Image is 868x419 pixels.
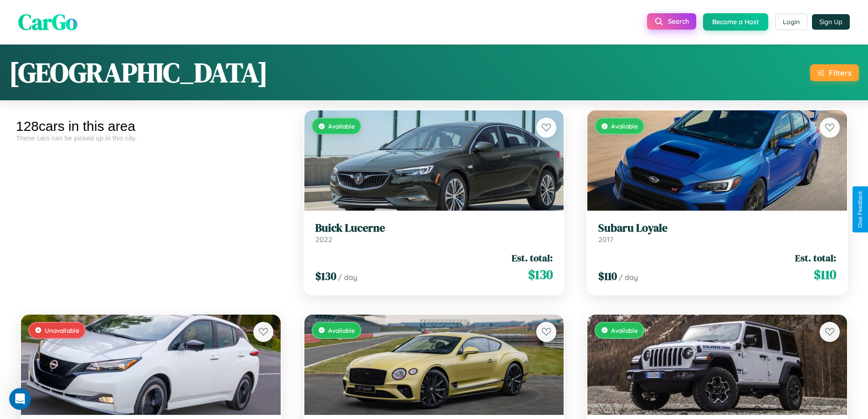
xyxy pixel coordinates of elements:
span: $ 110 [814,265,836,284]
button: Become a Host [703,13,768,31]
span: Est. total: [512,251,553,264]
button: Search [647,13,696,30]
a: Buick Lucerne2022 [315,222,553,244]
span: Available [611,122,638,130]
span: Search [668,17,689,26]
span: Est. total: [795,251,836,264]
div: These cars can be picked up in this city. [16,134,286,142]
h1: [GEOGRAPHIC_DATA] [9,54,268,91]
span: 2017 [598,235,613,244]
button: Login [775,14,807,30]
h3: Buick Lucerne [315,222,553,235]
span: / day [338,273,357,282]
div: Give Feedback [857,191,863,228]
span: Unavailable [45,326,79,334]
div: 128 cars in this area [16,119,286,134]
a: Subaru Loyale2017 [598,222,836,244]
span: $ 110 [598,269,617,284]
button: Filters [810,64,859,81]
iframe: Intercom live chat [9,388,31,410]
span: $ 130 [528,265,553,284]
button: Sign Up [812,14,850,30]
span: Available [328,326,355,334]
h3: Subaru Loyale [598,222,836,235]
span: 2022 [315,235,332,244]
span: Available [611,326,638,334]
span: Available [328,122,355,130]
span: / day [619,273,638,282]
span: $ 130 [315,269,336,284]
div: Filters [829,68,852,78]
span: CarGo [18,7,77,37]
